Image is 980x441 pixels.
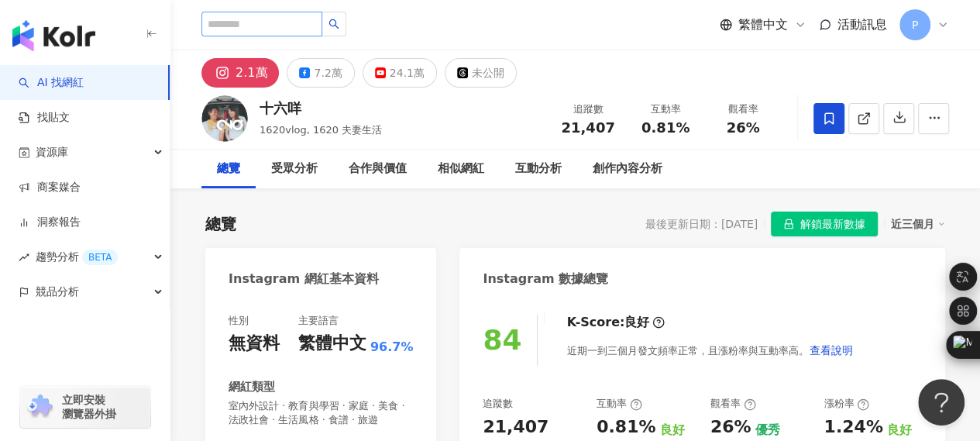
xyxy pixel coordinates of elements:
span: 1620vlog, 1620 夫妻生活 [260,124,382,136]
span: 競品分析 [36,274,79,309]
div: 網紅類型 [229,379,275,395]
button: 7.2萬 [287,58,354,88]
button: 未公開 [445,58,517,88]
div: 性別 [229,314,249,328]
div: K-Score : [566,314,665,331]
div: 互動率 [636,102,695,117]
a: chrome extension立即安裝 瀏覽器外掛 [20,386,150,428]
span: 26% [726,120,759,136]
div: 近期一到三個月發文頻率正常，且漲粉率與互動率高。 [566,335,853,366]
span: 活動訊息 [837,17,887,32]
div: Instagram 數據總覽 [483,270,608,288]
div: 24.1萬 [390,62,425,84]
img: logo [12,20,95,51]
button: 查看說明 [808,335,853,366]
span: 資源庫 [36,135,68,170]
div: 互動率 [597,397,642,411]
span: 繁體中文 [738,16,788,33]
div: 近三個月 [891,214,945,234]
span: P [912,16,918,33]
div: 21,407 [483,415,548,439]
div: 7.2萬 [314,62,342,84]
span: 查看說明 [809,344,852,357]
span: rise [19,252,29,263]
div: 觀看率 [714,102,772,117]
div: 優秀 [755,422,779,439]
div: 總覽 [205,213,236,235]
iframe: Help Scout Beacon - Open [918,379,965,425]
span: 96.7% [370,339,414,356]
a: 洞察報告 [19,215,81,230]
div: 最後更新日期：[DATE] [645,218,758,230]
div: 互動分析 [515,160,562,178]
button: 解鎖最新數據 [771,212,878,236]
span: 21,407 [561,119,614,136]
div: 追蹤數 [483,397,513,411]
div: 漲粉率 [824,397,869,411]
img: chrome extension [25,394,55,419]
div: 1.24% [824,415,882,439]
span: 室內外設計 · 教育與學習 · 家庭 · 美食 · 法政社會 · 生活風格 · 食譜 · 旅遊 [229,399,413,427]
div: 合作與價值 [349,160,407,178]
a: 商案媒合 [19,180,81,195]
div: 84 [483,324,521,356]
div: 創作內容分析 [593,160,662,178]
a: 找貼文 [19,110,70,126]
div: 未公開 [472,62,504,84]
div: 良好 [624,314,649,331]
div: Instagram 網紅基本資料 [229,270,379,288]
div: 追蹤數 [559,102,617,117]
div: 26% [710,415,751,439]
div: 十六咩 [260,98,382,118]
div: BETA [82,250,118,265]
div: 繁體中文 [298,332,366,356]
div: 良好 [887,422,912,439]
div: 2.1萬 [236,62,267,84]
div: 觀看率 [710,397,756,411]
span: 0.81% [641,120,689,136]
div: 總覽 [217,160,240,178]
div: 0.81% [597,415,655,439]
button: 24.1萬 [363,58,437,88]
div: 良好 [659,422,684,439]
span: lock [783,219,794,229]
span: search [328,19,339,29]
div: 主要語言 [298,314,339,328]
span: 解鎖最新數據 [800,212,865,237]
a: searchAI 找網紅 [19,75,84,91]
img: KOL Avatar [201,95,248,142]
span: 趨勢分析 [36,239,118,274]
div: 無資料 [229,332,280,356]
div: 相似網紅 [438,160,484,178]
button: 2.1萬 [201,58,279,88]
div: 受眾分析 [271,160,318,178]
span: 立即安裝 瀏覽器外掛 [62,393,116,421]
